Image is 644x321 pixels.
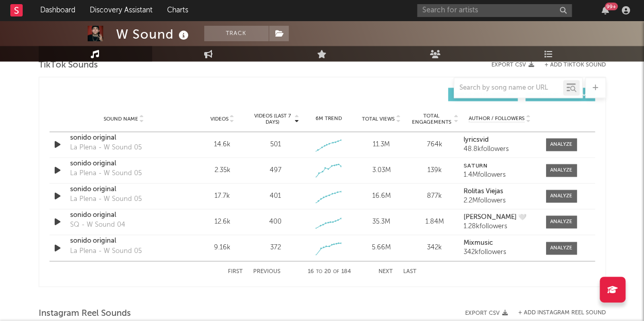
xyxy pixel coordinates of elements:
div: 497 [269,165,281,176]
a: lyricsvid [464,137,535,144]
a: sonido original [70,210,178,221]
strong: lyricsvid [464,137,489,143]
button: + Add TikTok Sound [544,62,606,68]
strong: ꜱᴀᴛᴜʀɴ [464,162,487,169]
span: Sound Name [104,116,138,122]
div: 342k followers [464,249,535,256]
div: + Add Instagram Reel Sound [508,310,606,316]
a: sonido original [70,133,178,143]
div: 48.8k followers [464,146,535,153]
div: 16.6M [357,191,405,201]
span: Author / Followers [469,115,524,122]
div: 501 [270,140,280,150]
div: 11.3M [357,140,405,150]
div: La Plena - W Sound 05 [70,168,142,179]
input: Search for artists [417,4,572,17]
div: La Plena - W Sound 05 [70,194,142,205]
div: 16 20 184 [301,265,358,278]
div: 99 + [605,3,618,10]
input: Search by song name or URL [454,84,563,92]
span: of [333,269,339,274]
div: 35.3M [357,217,405,227]
a: Rolitas Viejas [464,188,535,195]
div: 5.66M [357,243,405,253]
button: 99+ [602,6,609,14]
span: TikTok Sounds [39,59,98,72]
div: 6M Trend [304,115,352,123]
div: 401 [270,191,281,201]
span: Total Views [362,116,394,122]
div: 139k [410,165,458,176]
div: 17.7k [199,191,246,201]
span: Instagram Reel Sounds [39,308,131,320]
div: 14.6k [199,140,246,150]
div: La Plena - W Sound 05 [70,246,142,257]
strong: [PERSON_NAME] 🤍 [464,214,526,221]
button: Previous [253,268,280,274]
a: ꜱᴀᴛᴜʀɴ [464,162,535,170]
div: La Plena - W Sound 05 [70,143,142,153]
div: 2.2M followers [464,197,535,205]
div: SQ - W Sound 04 [70,220,125,230]
div: 877k [410,191,458,201]
div: 1.4M followers [464,172,535,179]
button: Export CSV [465,310,508,316]
span: Videos (last 7 days) [251,113,293,125]
button: Export CSV [491,62,534,68]
button: Track [204,26,269,41]
span: Total Engagements [410,113,452,125]
div: W Sound [116,26,191,43]
div: 9.16k [199,243,246,253]
div: 400 [269,217,282,227]
div: 342k [410,243,458,253]
a: Mixmusic [464,240,535,247]
button: + Add TikTok Sound [534,62,606,68]
button: + Add Instagram Reel Sound [518,310,606,316]
strong: Rolitas Viejas [464,188,503,195]
a: [PERSON_NAME] 🤍 [464,214,535,221]
div: 2.35k [199,165,246,176]
div: 764k [410,140,458,150]
span: to [316,269,322,274]
div: 372 [270,243,280,253]
button: Last [403,268,417,274]
a: sonido original [70,159,178,169]
div: 3.03M [357,165,405,176]
strong: Mixmusic [464,240,493,246]
a: sonido original [70,236,178,246]
span: Videos [210,116,228,122]
a: sonido original [70,184,178,195]
div: 1.28k followers [464,223,535,230]
div: 1.84M [410,217,458,227]
button: First [228,268,243,274]
div: 12.6k [199,217,246,227]
button: Next [378,268,393,274]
